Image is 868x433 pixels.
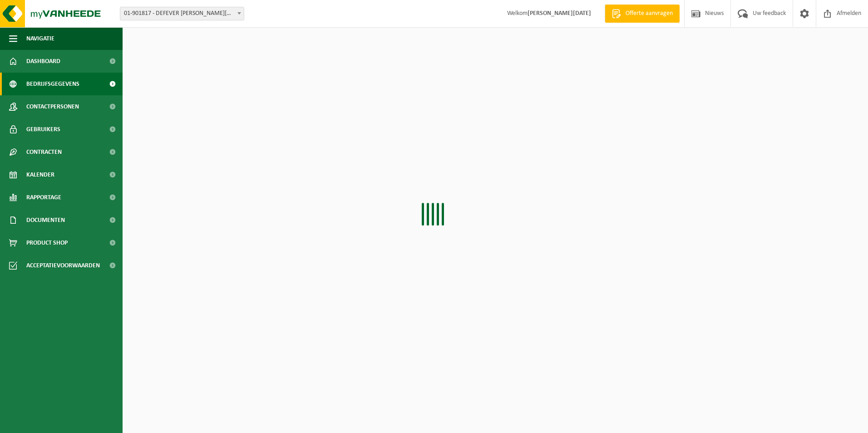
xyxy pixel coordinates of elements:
[26,95,79,118] span: Contactpersonen
[26,73,79,95] span: Bedrijfsgegevens
[826,68,847,75] span: Details
[26,209,65,231] span: Documenten
[26,254,100,277] span: Acceptatievoorwaarden
[787,37,854,50] span: Alleen actief
[128,60,248,82] span: DEFEVER [PERSON_NAME][DATE]
[207,37,271,50] li: Producent naam
[136,37,201,50] li: Business Partner
[26,231,68,254] span: Product Shop
[747,68,797,75] span: Contactpersonen
[742,64,815,78] a: Contactpersonen 1
[120,7,244,20] span: 01-901817 - DEFEVER JEAN NOEL - IEPER
[26,27,54,50] span: Navigatie
[26,118,60,141] span: Gebruikers
[26,141,62,163] span: Contracten
[802,64,815,78] span: 1
[822,64,858,78] a: Details
[786,37,854,50] span: Alleen actief
[26,50,60,73] span: Dashboard
[623,9,675,18] span: Offerte aanvragen
[528,10,591,17] strong: [PERSON_NAME][DATE]
[26,163,54,186] span: Kalender
[605,5,680,23] a: Offerte aanvragen
[682,68,717,75] span: Afvalstoffen
[127,59,362,82] div: 01-901817 | [STREET_ADDRESS]
[26,186,61,209] span: Rapportage
[722,64,736,78] span: 1
[678,64,736,78] a: Afvalstoffen 1
[120,7,244,20] span: 01-901817 - DEFEVER JEAN NOEL - IEPER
